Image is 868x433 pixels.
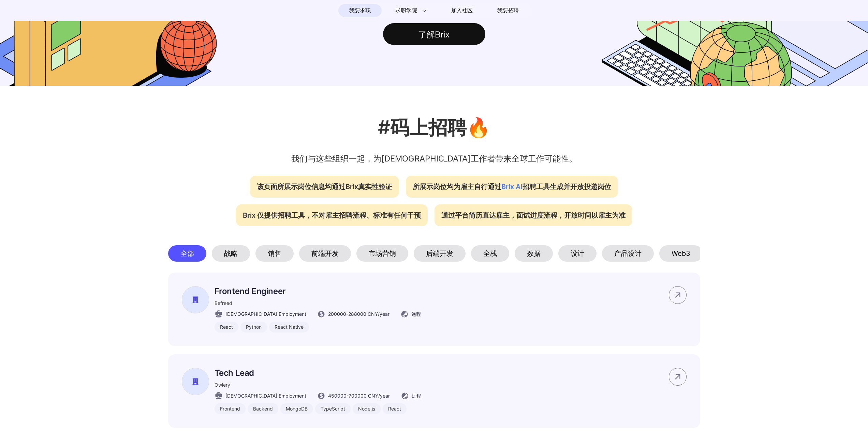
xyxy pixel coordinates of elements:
div: TypeScript [315,403,351,414]
div: 前端开发 [299,245,351,262]
span: Owlery [215,382,230,388]
div: 该页面所展示岗位信息均通过Brix真实性验证 [250,176,399,198]
span: [DEMOGRAPHIC_DATA] Employment [225,310,306,318]
span: [DEMOGRAPHIC_DATA] Employment [225,392,306,399]
span: Brix AI [501,183,523,191]
div: Node.js [353,403,381,414]
span: 求职学院 [395,6,417,15]
div: 数据 [515,245,553,262]
div: 所展示岗位均为雇主自行通过 招聘工具生成并开放投递岗位 [406,176,618,198]
div: 后端开发 [414,245,466,262]
div: MongoDB [280,403,313,414]
div: Brix 仅提供招聘工具，不对雇主招聘流程、标准有任何干预 [236,204,428,226]
span: 200000 - 288000 CNY /year [328,310,389,318]
span: 远程 [412,392,421,399]
div: 销售 [255,245,294,262]
div: 市场营销 [356,245,408,262]
div: 全部 [168,245,206,262]
div: Backend [248,403,278,414]
div: 战略 [212,245,250,262]
span: 加入社区 [451,5,473,16]
div: React [215,322,238,333]
div: 通过平台简历直达雇主，面试进度流程，开放时间以雇主为准 [435,204,632,226]
span: 我要求职 [349,5,371,16]
div: Python [240,322,267,333]
span: 我要招聘 [497,6,519,15]
div: React [383,403,407,414]
div: React Native [269,322,309,333]
div: 产品设计 [602,245,654,262]
div: Frontend [215,403,246,414]
p: Tech Lead [215,368,421,378]
div: Web3 [659,245,703,262]
div: 了解Brix [383,23,485,45]
p: Frontend Engineer [215,286,421,296]
div: 设计 [558,245,597,262]
div: 全栈 [471,245,509,262]
span: Befreed [215,300,232,306]
span: 450000 - 700000 CNY /year [328,392,390,399]
span: 远程 [411,310,421,318]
